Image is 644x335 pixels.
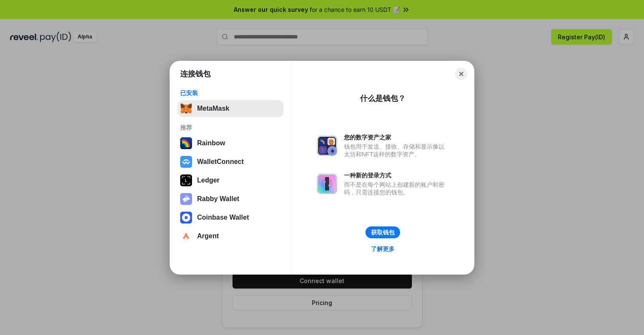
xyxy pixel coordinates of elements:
button: Close [455,68,467,80]
div: 而不是在每个网站上创建新的账户和密码，只需连接您的钱包。 [344,181,449,196]
div: Rabby Wallet [197,195,239,203]
div: Coinbase Wallet [197,214,249,221]
img: svg+xml,%3Csvg%20xmlns%3D%22http%3A%2F%2Fwww.w3.org%2F2000%2Fsvg%22%20fill%3D%22none%22%20viewBox... [317,136,337,156]
div: WalletConnect [197,158,244,166]
button: Argent [178,228,284,245]
button: Rabby Wallet [178,191,284,207]
img: svg+xml,%3Csvg%20xmlns%3D%22http%3A%2F%2Fwww.w3.org%2F2000%2Fsvg%22%20fill%3D%22none%22%20viewBox... [180,193,192,205]
div: Ledger [197,177,219,184]
button: Coinbase Wallet [178,209,284,226]
div: 获取钱包 [371,229,395,236]
div: 什么是钱包？ [360,93,406,103]
div: 已安装 [180,89,281,97]
img: svg+xml,%3Csvg%20width%3D%2228%22%20height%3D%2228%22%20viewBox%3D%220%200%2028%2028%22%20fill%3D... [180,156,192,168]
img: svg+xml,%3Csvg%20fill%3D%22none%22%20height%3D%2233%22%20viewBox%3D%220%200%2035%2033%22%20width%... [180,103,192,114]
button: WalletConnect [178,153,284,170]
button: MetaMask [178,100,284,117]
img: svg+xml,%3Csvg%20width%3D%22120%22%20height%3D%22120%22%20viewBox%3D%220%200%20120%20120%22%20fil... [180,137,192,149]
a: 了解更多 [366,243,400,254]
div: 一种新的登录方式 [344,172,449,179]
img: svg+xml,%3Csvg%20xmlns%3D%22http%3A%2F%2Fwww.w3.org%2F2000%2Fsvg%22%20width%3D%2228%22%20height%3... [180,174,192,186]
h1: 连接钱包 [180,69,211,79]
button: 获取钱包 [365,226,400,238]
button: Ledger [178,172,284,189]
div: 推荐 [180,124,281,131]
div: Argent [197,232,219,240]
button: Rainbow [178,135,284,152]
div: MetaMask [197,105,229,112]
img: svg+xml,%3Csvg%20xmlns%3D%22http%3A%2F%2Fwww.w3.org%2F2000%2Fsvg%22%20fill%3D%22none%22%20viewBox... [317,174,337,194]
div: 您的数字资产之家 [344,133,449,141]
img: svg+xml,%3Csvg%20width%3D%2228%22%20height%3D%2228%22%20viewBox%3D%220%200%2028%2028%22%20fill%3D... [180,230,192,242]
div: 钱包用于发送、接收、存储和显示像以太坊和NFT这样的数字资产。 [344,143,449,158]
img: svg+xml,%3Csvg%20width%3D%2228%22%20height%3D%2228%22%20viewBox%3D%220%200%2028%2028%22%20fill%3D... [180,212,192,223]
div: 了解更多 [371,245,395,253]
div: Rainbow [197,139,225,147]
